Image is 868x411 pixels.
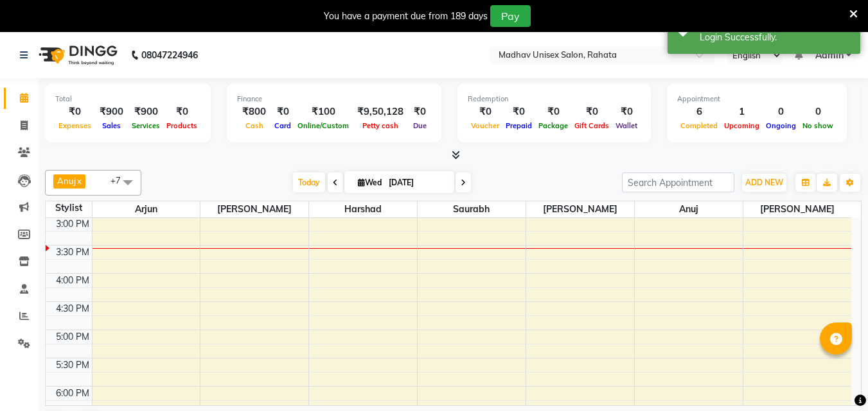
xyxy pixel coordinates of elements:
span: Admin [815,49,844,62]
div: ₹900 [94,105,128,119]
span: Anuj [57,176,76,186]
span: Expenses [55,121,94,130]
span: Due [410,121,430,130]
span: [PERSON_NAME] [743,201,851,217]
span: [PERSON_NAME] [526,201,634,217]
div: ₹0 [468,105,502,119]
div: ₹9,50,128 [352,105,409,119]
button: ADD NEW [742,174,786,192]
span: Wallet [612,121,641,130]
div: Appointment [677,94,837,105]
div: Redemption [468,94,641,105]
span: Card [271,121,294,130]
div: ₹800 [237,105,271,119]
span: ADD NEW [745,178,783,187]
div: 5:00 PM [53,330,92,344]
div: 1 [721,105,763,119]
input: 2025-09-03 [385,173,449,192]
div: ₹0 [571,105,612,119]
div: ₹0 [271,105,294,119]
div: Total [55,94,200,105]
div: 5:30 PM [53,358,92,372]
div: ₹0 [163,105,200,119]
div: ₹0 [409,105,431,119]
div: ₹100 [294,105,352,119]
div: ₹0 [55,105,94,119]
b: 08047224946 [141,37,198,73]
span: Services [128,121,163,130]
span: Ongoing [763,121,799,130]
div: 4:00 PM [53,274,92,287]
span: Package [535,121,571,130]
span: Completed [677,121,721,130]
span: Voucher [468,121,502,130]
div: ₹0 [612,105,641,119]
span: Petty cash [359,121,402,130]
span: Upcoming [721,121,763,130]
div: ₹900 [128,105,163,119]
span: Harshad [309,201,417,217]
span: saurabh [418,201,526,217]
div: 0 [763,105,799,119]
span: Wed [355,178,385,187]
input: Search Appointment [622,172,734,192]
span: Anuj [635,201,743,217]
img: logo [33,37,121,73]
span: No show [799,121,837,130]
span: Sales [99,121,124,130]
span: Products [163,121,200,130]
div: You have a payment due from 189 days [324,10,488,23]
div: 0 [799,105,837,119]
span: [PERSON_NAME] [200,201,308,217]
span: Gift Cards [571,121,612,130]
div: 6 [677,105,721,119]
div: ₹0 [535,105,571,119]
div: Stylist [46,201,92,215]
div: 4:30 PM [53,302,92,315]
div: ₹0 [502,105,535,119]
span: Arjun [93,201,200,217]
div: 3:00 PM [53,217,92,231]
span: +7 [111,175,130,185]
span: Online/Custom [294,121,352,130]
div: Login Successfully. [700,31,851,44]
span: Prepaid [502,121,535,130]
span: Today [293,172,325,192]
div: 6:00 PM [53,387,92,400]
button: Pay [490,5,531,27]
a: x [76,176,82,186]
span: Cash [242,121,267,130]
div: 3:30 PM [53,246,92,259]
div: Finance [237,94,431,105]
